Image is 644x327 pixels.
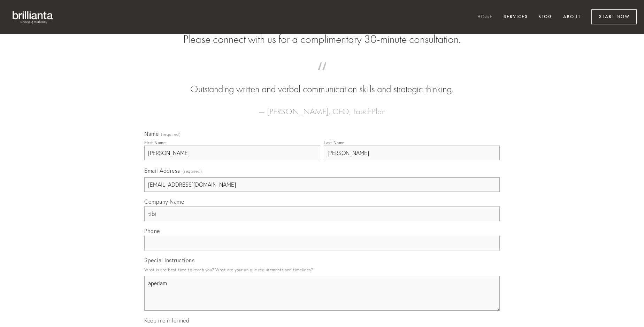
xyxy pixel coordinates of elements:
[144,130,159,137] span: Name
[155,96,489,118] figcaption: — [PERSON_NAME], CEO, TouchPlan
[144,140,166,145] div: First Name
[144,227,160,234] span: Phone
[144,33,500,46] h2: Please connect with us for a complimentary 30-minute consultation.
[534,11,557,23] a: Blog
[7,7,59,27] img: brillianta - research, strategy, marketing
[144,167,180,174] span: Email Address
[144,257,194,264] span: Special Instructions
[144,265,500,274] p: What is the best time to reach you? What are your unique requirements and timelines?
[161,132,181,137] span: (required)
[473,11,497,23] a: Home
[155,69,489,96] blockquote: Outstanding written and verbal communication skills and strategic thinking.
[499,11,532,23] a: Services
[559,11,585,23] a: About
[324,140,345,145] div: Last Name
[183,166,202,176] span: (required)
[144,317,189,324] span: Keep me informed
[591,9,637,24] a: Start Now
[144,198,184,205] span: Company Name
[155,69,489,83] span: “
[144,276,500,311] textarea: aperiam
